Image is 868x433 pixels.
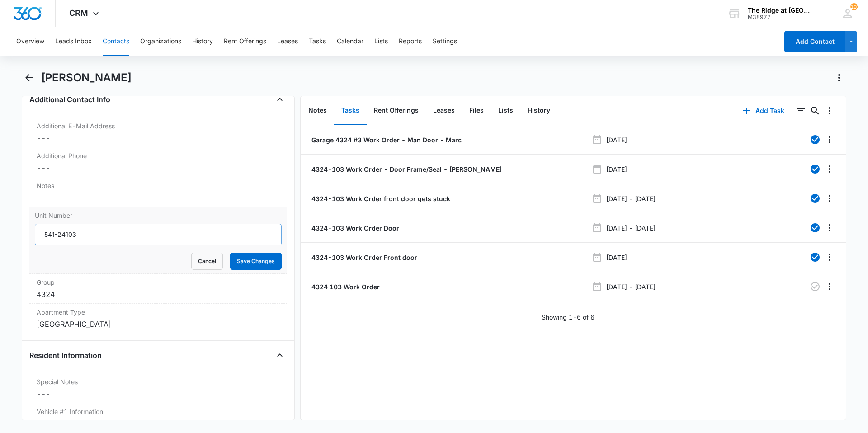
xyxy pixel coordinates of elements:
button: Search... [808,104,822,118]
div: [GEOGRAPHIC_DATA] [37,319,280,329]
label: Apartment Type [37,307,280,317]
button: Contacts [103,27,129,56]
a: 4324-103 Work Order Front door [310,253,417,262]
div: Special Notes--- [29,373,287,403]
button: Tasks [334,97,367,125]
button: Add Task [734,100,793,122]
label: Group [37,278,280,287]
button: Settings [433,27,457,56]
button: Close [273,348,287,362]
button: History [192,27,213,56]
div: account id [748,14,814,20]
div: notifications count [850,3,858,10]
button: Lists [491,97,520,125]
button: Overview [16,27,44,56]
button: Close [273,92,287,107]
label: Additional E-Mail Address [37,121,280,131]
div: Apartment Type[GEOGRAPHIC_DATA] [29,304,287,333]
button: Filters [793,104,808,118]
button: Leases [426,97,462,125]
dd: --- [37,388,280,399]
button: Leads Inbox [55,27,92,56]
h1: [PERSON_NAME] [41,71,132,85]
button: Leases [277,27,298,56]
label: Vehicle #1 Information [37,407,280,416]
input: Unit Number [35,224,282,245]
div: 2015 Kia Optima, Silver, EJO-Q81 [37,418,280,429]
button: Notes [301,97,334,125]
div: Group4324 [29,274,287,304]
button: Tasks [309,27,326,56]
p: [DATE] - [DATE] [606,194,656,203]
a: 4324 103 Work Order [310,282,380,292]
button: Actions [832,71,846,85]
a: 4324-103 Work Order - Door Frame/Seal - [PERSON_NAME] [310,165,502,174]
button: Overflow Menu [822,221,837,235]
div: account name [748,7,814,14]
button: Lists [374,27,388,56]
p: Showing 1-6 of 6 [542,312,594,322]
button: History [520,97,557,125]
label: Unit Number [35,211,282,220]
span: 101 [850,3,858,10]
button: Save Changes [230,253,282,270]
button: Organizations [140,27,181,56]
a: 4324-103 Work Order front door gets stuck [310,194,450,203]
button: Back [22,71,36,85]
div: Vehicle #1 Information2015 Kia Optima, Silver, EJO-Q81 [29,403,287,433]
div: 4324 [37,289,280,300]
dd: --- [37,192,280,203]
p: [DATE] [606,165,627,174]
button: Overflow Menu [822,279,837,294]
p: [DATE] [606,135,627,145]
button: Overflow Menu [822,162,837,176]
h4: Additional Contact Info [29,94,110,105]
div: Additional Phone--- [29,147,287,177]
button: Calendar [337,27,363,56]
dd: --- [37,132,280,143]
button: Overflow Menu [822,132,837,147]
label: Special Notes [37,377,280,386]
button: Overflow Menu [822,104,837,118]
span: CRM [69,8,88,18]
label: Notes [37,181,280,190]
button: Rent Offerings [367,97,426,125]
div: Additional E-Mail Address--- [29,118,287,147]
button: Reports [399,27,422,56]
label: Additional Phone [37,151,280,160]
div: Notes--- [29,177,287,207]
button: Add Contact [784,31,845,52]
dd: --- [37,162,280,173]
h4: Resident Information [29,350,102,361]
p: [DATE] - [DATE] [606,223,656,233]
p: [DATE] - [DATE] [606,282,656,292]
p: [DATE] [606,253,627,262]
button: Rent Offerings [224,27,266,56]
button: Cancel [191,253,223,270]
a: Garage 4324 #3 Work Order - Man Door - Marc [310,135,462,145]
button: Overflow Menu [822,250,837,264]
a: 4324-103 Work Order Door [310,223,399,233]
button: Files [462,97,491,125]
button: Overflow Menu [822,191,837,206]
